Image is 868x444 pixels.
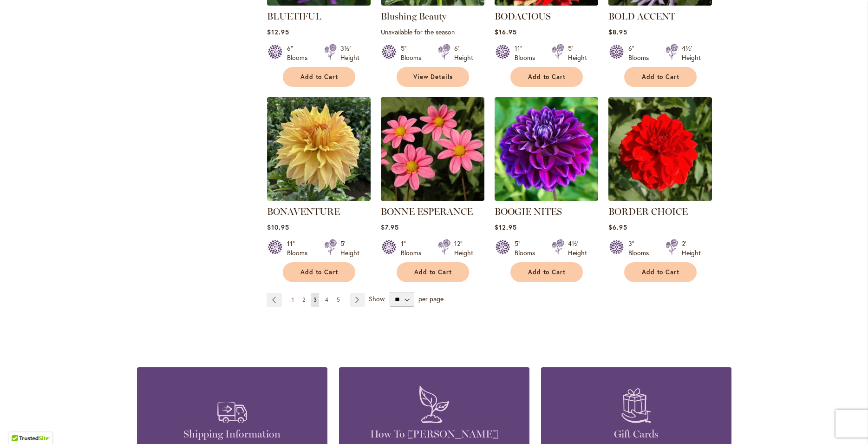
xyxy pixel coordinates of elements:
[682,239,701,258] div: 2' Height
[381,206,473,217] a: BONNE ESPERANCE
[495,223,517,232] span: $12.95
[267,27,289,36] span: $12.95
[267,97,371,201] img: Bonaventure
[510,67,583,87] button: Add to Cart
[381,97,484,201] img: BONNE ESPERANCE
[454,239,473,258] div: 12" Height
[397,262,469,282] button: Add to Cart
[287,44,313,62] div: 6" Blooms
[289,293,296,307] a: 1
[267,194,371,203] a: Bonaventure
[267,206,340,217] a: BONAVENTURE
[337,296,340,303] span: 5
[267,11,321,22] a: BLUETIFUL
[302,296,305,303] span: 2
[454,44,473,62] div: 6' Height
[642,268,680,276] span: Add to Cart
[418,294,444,303] span: per page
[608,27,627,36] span: $8.95
[608,97,712,201] img: BORDER CHOICE
[267,223,289,232] span: $10.95
[608,194,712,203] a: BORDER CHOICE
[495,11,551,22] a: BODACIOUS
[608,223,627,232] span: $6.95
[353,428,516,441] h4: How To [PERSON_NAME]
[642,73,680,81] span: Add to Cart
[528,268,566,276] span: Add to Cart
[381,11,446,22] a: Blushing Beauty
[287,239,313,258] div: 11" Blooms
[381,223,399,232] span: $7.95
[624,67,697,87] button: Add to Cart
[381,194,484,203] a: BONNE ESPERANCE
[323,293,331,307] a: 4
[340,239,359,258] div: 5' Height
[325,296,328,303] span: 4
[401,44,427,62] div: 5" Blooms
[300,293,307,307] a: 2
[568,239,587,258] div: 4½' Height
[682,44,701,62] div: 4½' Height
[628,239,654,258] div: 3" Blooms
[397,67,469,87] a: View Details
[292,296,294,303] span: 1
[528,73,566,81] span: Add to Cart
[401,239,427,258] div: 1" Blooms
[568,44,587,62] div: 5' Height
[495,206,562,217] a: BOOGIE NITES
[151,428,313,441] h4: Shipping Information
[283,262,355,282] button: Add to Cart
[413,73,453,81] span: View Details
[369,294,385,303] span: Show
[300,73,339,81] span: Add to Cart
[515,44,541,62] div: 11" Blooms
[414,268,452,276] span: Add to Cart
[608,11,675,22] a: BOLD ACCENT
[381,27,484,36] p: Unavailable for the season
[283,67,355,87] button: Add to Cart
[300,268,339,276] span: Add to Cart
[495,27,517,36] span: $16.95
[495,194,598,203] a: BOOGIE NITES
[7,411,33,437] iframe: Launch Accessibility Center
[624,262,697,282] button: Add to Cart
[340,44,359,62] div: 3½' Height
[495,97,598,201] img: BOOGIE NITES
[555,428,718,441] h4: Gift Cards
[313,296,317,303] span: 3
[608,206,688,217] a: BORDER CHOICE
[515,239,541,258] div: 5" Blooms
[510,262,583,282] button: Add to Cart
[628,44,654,62] div: 6" Blooms
[334,293,342,307] a: 5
